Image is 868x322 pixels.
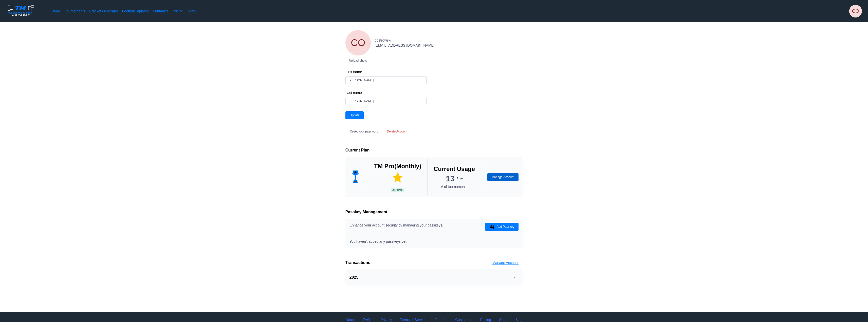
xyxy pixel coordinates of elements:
h2: TM Pro (Monthly) [374,162,421,170]
a: Bracket Generator [89,9,118,14]
span: Enhance your account security by managing your passkeys. [349,223,443,227]
img: FIDO_Passkey_mark_A_black.dc59a8f8c48711c442e90af6bb0a51e0.svg [489,224,495,230]
a: Pricing [173,9,183,14]
h2: Current Plan [345,148,523,153]
button: CO [849,5,862,17]
a: Shop [187,9,196,14]
h2: Transactions [345,260,370,265]
strong: Active [391,188,404,192]
a: Football Squares [122,9,149,14]
h2: Passkey Management [345,210,523,215]
span: 13 [446,176,455,181]
span: [EMAIL_ADDRESS][DOMAIN_NAME] [375,43,435,48]
span: CO [345,30,371,55]
button: Upload photo [345,58,371,64]
a: Manage Account [492,260,523,269]
h2: Current Usage [434,165,475,173]
button: Update [345,111,364,119]
button: Reset your password [345,127,383,136]
label: First name [345,70,427,74]
div: Christopher Ostrowski [849,5,862,17]
img: logo.ffa97a18e3bf2c7d.png [6,4,35,17]
span: ∞ [460,176,463,181]
button: Delete Account [382,127,412,136]
img: star.9501ad395285fe8c4f6a6c753b5fc74b.svg [393,172,403,182]
span: / [457,176,458,181]
button: Manage Account [487,173,519,181]
a: Home [51,9,61,14]
button: Add Passkey [485,223,519,231]
a: Printables [153,9,169,14]
span: costrowski [375,38,435,43]
div: Christopher Ostrowski [345,30,371,55]
h2: 2025 [349,275,358,280]
a: Tournaments [65,9,85,14]
span: You haven't added any passkeys yet. [349,239,407,243]
span: # of tournaments [441,185,467,189]
img: trophy_dark.0b3297c893b90555eee32abe43c4767c.svg [349,171,362,183]
label: Last name [345,90,427,95]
